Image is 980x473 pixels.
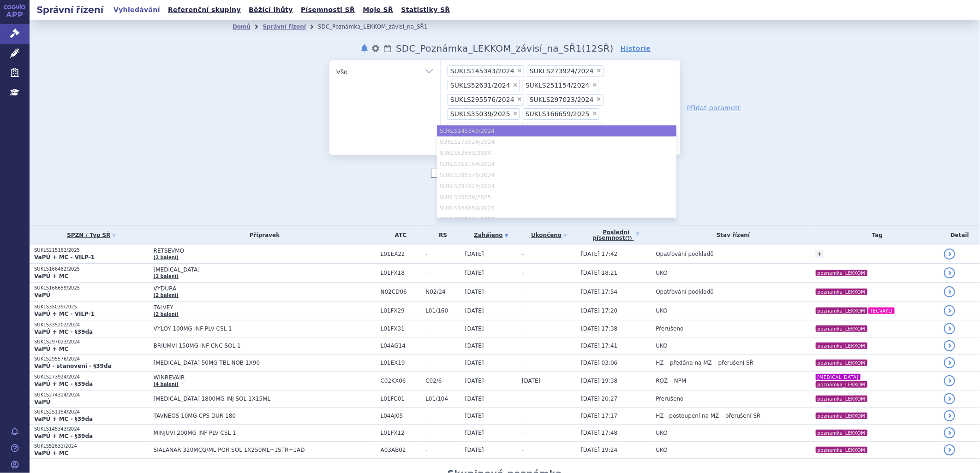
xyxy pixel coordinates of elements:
span: Přerušeno [656,396,683,402]
span: SUKLS295576/2024 [450,96,514,103]
a: Přidat parametr [687,103,741,112]
span: SIALANAR 320MCG/ML POR SOL 1X250ML+1STŘ+1AD [154,447,376,453]
th: RS [421,226,460,245]
p: SUKLS215161/2025 [34,247,149,254]
a: detail [944,286,955,297]
p: SUKLS273924/2024 [34,374,149,380]
i: poznamka_LEKKOM [816,325,867,332]
a: + [815,250,824,258]
i: poznamka_LEKKOM [816,307,867,314]
span: SUKLS166659/2025 [526,111,590,117]
p: SUKLS251154/2024 [34,409,149,415]
i: poznamka_LEKKOM [816,430,867,436]
i: poznamka_LEKKOM [816,447,867,453]
strong: VaPÚ + MC [34,450,68,456]
span: - [425,413,460,419]
a: (2 balení) [154,255,179,260]
span: - [522,447,524,453]
span: - [425,270,460,276]
a: Písemnosti SŘ [298,4,358,16]
span: C02KX06 [381,378,421,384]
strong: VaPÚ + MC - §39da [34,433,93,439]
strong: VaPÚ + MC - VILP-1 [34,254,95,260]
p: SUKLS166482/2025 [34,266,149,272]
span: - [522,413,524,419]
a: detail [944,375,955,386]
a: Moje SŘ [360,4,396,16]
label: Zahrnout [DEMOGRAPHIC_DATA] přípravky [431,169,579,178]
i: [MEDICAL_DATA] [816,374,860,380]
span: [DATE] 17:41 [581,343,617,349]
span: UKO [656,307,667,314]
span: VYLOY 100MG INF PLV CSL 1 [154,325,376,332]
strong: VaPÚ + MC - §39da [34,329,93,335]
a: detail [944,444,955,455]
a: Ukončeno [522,229,576,242]
span: L01/160 [425,307,460,314]
p: SUKLS335202/2024 [34,322,149,328]
span: [DATE] 19:24 [581,447,617,453]
a: (4 balení) [154,382,179,387]
a: Správní řízení [263,24,306,30]
span: [DATE] 17:38 [581,325,617,332]
a: detail [944,357,955,368]
span: TALVEY [154,304,376,311]
strong: VaPÚ + MC - §39da [34,416,93,422]
span: C02/6 [425,378,460,384]
span: - [522,430,524,436]
span: × [596,68,602,73]
a: Běžící lhůty [246,4,296,16]
p: SUKLS166659/2025 [34,285,149,291]
span: UKO [656,430,667,436]
a: detail [944,323,955,334]
span: - [522,360,524,366]
span: [DATE] [465,343,484,349]
strong: VaPÚ [34,292,50,298]
span: - [522,251,524,257]
span: [DATE] [465,430,484,436]
span: UKO [656,343,667,349]
span: [DATE] [465,289,484,295]
strong: VaPÚ + MC [34,273,68,279]
span: × [513,111,518,116]
span: - [425,343,460,349]
span: BRIUMVI 150MG INF CNC SOL 1 [154,343,376,349]
span: - [522,343,524,349]
span: - [425,430,460,436]
span: L01FX18 [381,270,421,276]
span: [DATE] [522,378,541,384]
span: L01EX22 [381,251,421,257]
a: detail [944,305,955,316]
span: UKO [656,270,667,276]
span: [DATE] 19:38 [581,378,617,384]
span: L01FX31 [381,325,421,332]
span: Přerušeno [656,325,683,332]
span: L01EX19 [381,360,421,366]
p: SUKLS35039/2025 [34,304,149,310]
span: × [517,96,522,102]
p: SUKLS297023/2024 [34,339,149,345]
span: A03AB02 [381,447,421,453]
span: L01FC01 [381,396,421,402]
i: poznamka_LEKKOM [816,413,867,419]
h2: Správní řízení [30,3,111,16]
span: - [425,251,460,257]
a: (2 balení) [154,274,179,279]
span: SDC_Poznámka_LEKKOM_závisí_na_SŘ1 [396,43,582,54]
button: notifikace [360,43,369,54]
span: HZ - postoupení na MZ – přerušení SŘ [656,413,760,419]
span: N02/24 [425,289,460,295]
th: Přípravek [149,226,376,245]
li: SDC_Poznámka_LEKKOM_závisí_na_SŘ1 [318,20,440,34]
span: [DATE] [465,413,484,419]
th: Tag [811,226,939,245]
span: [DATE] [465,270,484,276]
span: [DATE] 17:48 [581,430,617,436]
span: WINREVAIR [154,374,376,381]
span: [DATE] [465,378,484,384]
p: SUKLS295576/2024 [34,356,149,362]
a: Poslednípísemnost(?) [581,226,651,245]
strong: VaPÚ + MC - §39da [34,381,93,387]
span: SUKLS273924/2024 [530,68,594,74]
a: detail [944,267,955,278]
